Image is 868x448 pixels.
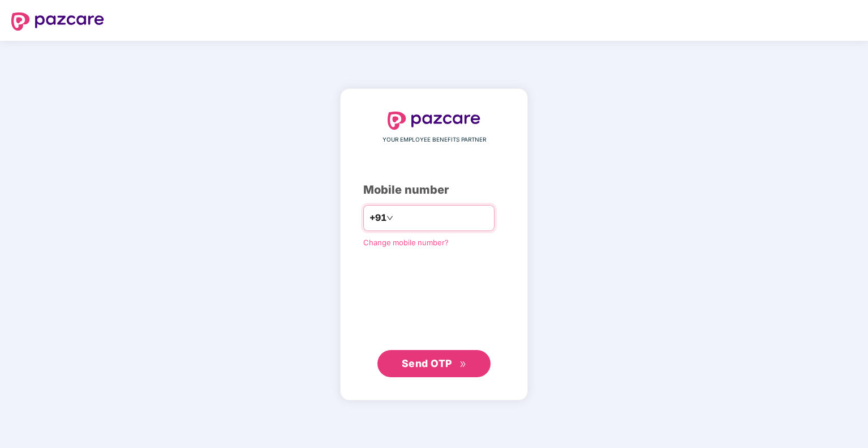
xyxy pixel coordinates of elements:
[11,12,104,31] img: logo
[377,350,491,377] button: Send OTPdouble-right
[402,357,452,369] span: Send OTP
[369,211,386,225] span: +91
[386,215,393,221] span: down
[383,135,486,144] span: YOUR EMPLOYEE BENEFITS PARTNER
[388,112,480,130] img: logo
[459,361,467,368] span: double-right
[363,238,449,247] a: Change mobile number?
[363,181,505,199] div: Mobile number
